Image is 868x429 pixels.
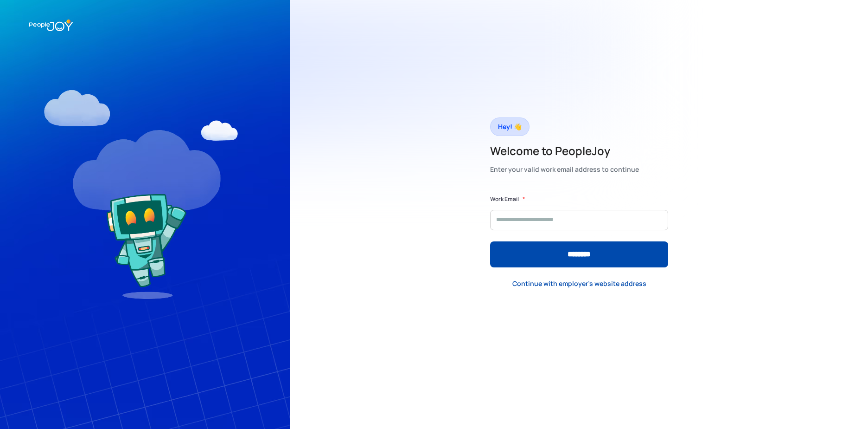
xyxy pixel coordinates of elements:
[490,143,639,158] h2: Welcome to PeopleJoy
[490,163,639,176] div: Enter your valid work email address to continue
[498,120,522,133] div: Hey! 👋
[490,195,519,204] label: Work Email
[490,195,668,267] form: Form
[505,274,654,293] a: Continue with employer's website address
[512,279,646,288] div: Continue with employer's website address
